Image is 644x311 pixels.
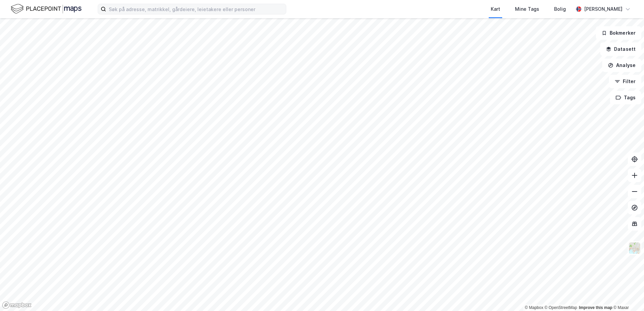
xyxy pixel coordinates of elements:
a: OpenStreetMap [545,305,577,310]
button: Tags [610,91,641,104]
div: Kontrollprogram for chat [610,279,644,311]
iframe: Chat Widget [610,279,644,311]
img: Z [628,242,641,254]
button: Datasett [600,42,641,56]
a: Improve this map [579,305,612,310]
button: Filter [609,75,641,88]
a: Mapbox [525,305,543,310]
div: Mine Tags [515,5,539,13]
a: Mapbox homepage [2,301,32,309]
button: Bokmerker [596,26,641,40]
div: Bolig [554,5,566,13]
div: [PERSON_NAME] [584,5,622,13]
div: Kart [491,5,500,13]
input: Søk på adresse, matrikkel, gårdeiere, leietakere eller personer [106,4,286,14]
button: Analyse [602,59,641,72]
img: logo.f888ab2527a4732fd821a326f86c7f29.svg [11,3,82,15]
